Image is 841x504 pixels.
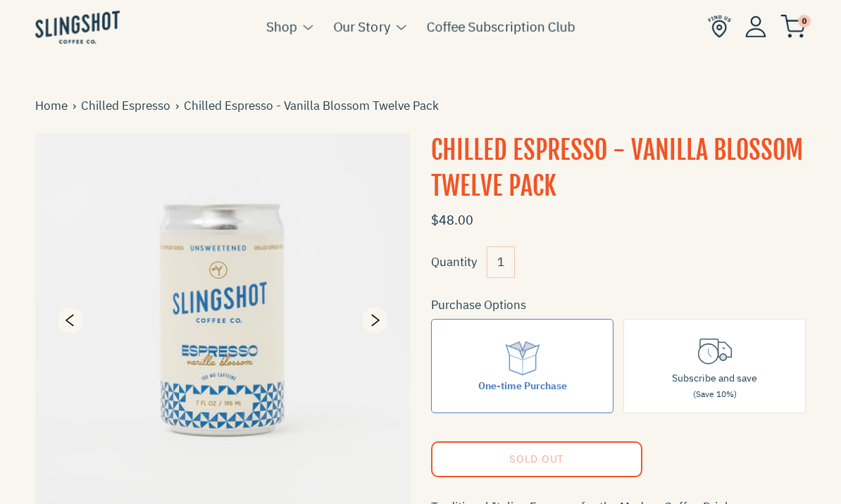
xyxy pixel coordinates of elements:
span: › [73,96,81,115]
span: (Save 10%) [693,389,737,399]
span: Subscribe and save [672,372,757,384]
a: 0 [780,18,806,35]
span: Chilled Espresso - Vanilla Blossom Twelve Pack [184,96,444,115]
img: Account [745,15,766,37]
button: Sold Out [431,441,642,477]
a: Our Story [334,16,390,37]
img: cart [780,15,806,38]
span: $48.00 [431,212,473,228]
legend: Purchase Options [431,296,526,315]
a: Home [35,96,73,115]
a: Chilled Espresso [81,96,175,115]
span: › [175,96,184,115]
label: Quantity [431,254,477,270]
span: 0 [798,15,811,27]
img: Find Us [708,15,731,38]
button: Next [361,306,389,334]
a: Coffee Subscription Club [427,16,575,37]
a: Shop [266,16,297,37]
div: One-time Purchase [478,378,567,393]
h1: Chilled Espresso - Vanilla Blossom Twelve Pack [431,133,806,204]
span: Sold Out [509,452,564,465]
button: Previous [56,306,85,334]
